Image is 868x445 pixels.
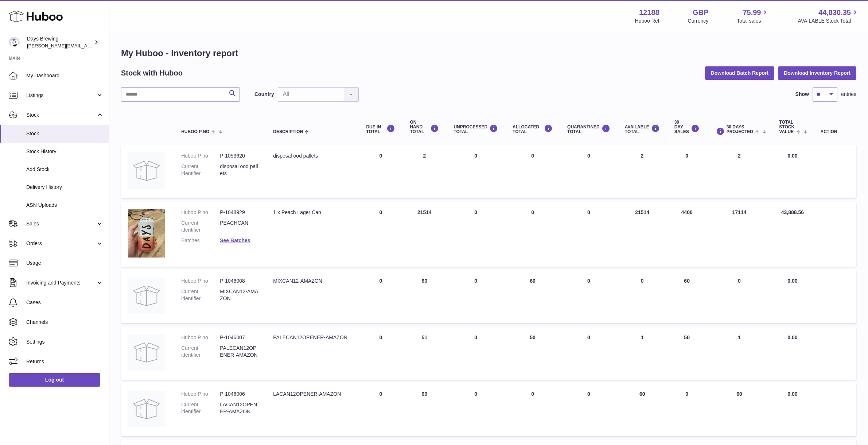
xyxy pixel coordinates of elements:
[273,391,351,398] div: LACAN12OPENER-AMAZON
[26,220,96,227] span: Sales
[359,145,402,198] td: 0
[737,18,769,24] span: Total sales
[446,270,505,323] td: 0
[128,209,165,258] img: product image
[220,391,258,398] dd: P-1046006
[787,278,797,284] span: 0.00
[359,270,402,323] td: 0
[410,120,439,135] div: ON HAND Total
[359,202,402,267] td: 0
[26,166,104,173] span: Add Stock
[26,299,104,306] span: Cases
[220,278,258,285] dd: P-1046008
[402,145,446,198] td: 2
[220,334,258,341] dd: P-1046007
[667,383,707,436] td: 0
[505,383,560,436] td: 0
[737,8,769,24] a: 75.99 Total sales
[618,202,667,267] td: 21514
[778,66,856,80] button: Download Inventory Report
[454,124,498,134] div: UNPROCESSED Total
[781,209,804,215] span: 43,888.56
[220,345,258,359] dd: PALECAN12OPENER-AMAZON
[273,152,351,159] div: disposal ood pallets
[707,202,772,267] td: 17114
[707,327,772,380] td: 1
[446,202,505,267] td: 0
[273,278,351,285] div: MIXCAN12-AMAZON
[359,327,402,380] td: 0
[220,401,258,415] dd: LACAN12OPENER-AMAZON
[26,260,104,267] span: Usage
[618,145,667,198] td: 2
[128,278,165,314] img: product image
[26,202,104,209] span: ASN Uploads
[220,163,258,177] dd: disposal ood pallets
[181,152,220,159] dt: Huboo P no
[705,66,775,80] button: Download Batch Report
[26,92,96,99] span: Listings
[27,43,146,49] span: [PERSON_NAME][EMAIL_ADDRESS][DOMAIN_NAME]
[254,91,274,98] label: Country
[181,278,220,285] dt: Huboo P no
[26,112,96,119] span: Stock
[402,270,446,323] td: 60
[26,358,104,365] span: Returns
[587,391,590,397] span: 0
[26,148,104,155] span: Stock History
[505,202,560,267] td: 0
[505,145,560,198] td: 0
[181,345,220,359] dt: Current identifier
[587,278,590,284] span: 0
[446,383,505,436] td: 0
[402,327,446,380] td: 51
[674,120,700,135] div: 30 DAY SALES
[273,129,303,134] span: Description
[121,47,856,59] h1: My Huboo - Inventory report
[181,237,220,244] dt: Batches
[513,124,553,134] div: ALLOCATED Total
[26,279,96,286] span: Invoicing and Payments
[26,130,104,137] span: Stock
[707,270,772,323] td: 0
[707,145,772,198] td: 2
[841,91,856,98] span: entries
[181,391,220,398] dt: Huboo P no
[635,18,659,24] div: Huboo Ref
[181,288,220,302] dt: Current identifier
[587,209,590,215] span: 0
[273,334,351,341] div: PALECAN12OPENER-AMAZON
[795,91,809,98] label: Show
[26,240,96,247] span: Orders
[220,152,258,159] dd: P-1053620
[359,383,402,436] td: 0
[587,334,590,340] span: 0
[820,129,849,134] div: Action
[402,383,446,436] td: 60
[618,327,667,380] td: 1
[181,163,220,177] dt: Current identifier
[366,124,395,134] div: DUE IN TOTAL
[727,125,753,134] span: 30 DAYS PROJECTED
[181,209,220,216] dt: Huboo P no
[27,35,93,49] div: Days Brewing
[26,184,104,191] span: Delivery History
[743,8,761,18] span: 75.99
[707,383,772,436] td: 60
[220,288,258,302] dd: MIXCAN12-AMAZON
[220,209,258,216] dd: P-1048929
[505,270,560,323] td: 60
[121,68,183,78] h2: Stock with Huboo
[181,220,220,233] dt: Current identifier
[667,202,707,267] td: 4400
[220,220,258,233] dd: PEACHCAN
[587,153,590,159] span: 0
[9,37,20,48] img: greg@daysbrewing.com
[688,18,709,24] div: Currency
[128,391,165,427] img: product image
[128,152,165,189] img: product image
[625,124,660,134] div: AVAILABLE Total
[693,8,708,18] strong: GBP
[128,334,165,371] img: product image
[818,8,851,18] span: 44,830.35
